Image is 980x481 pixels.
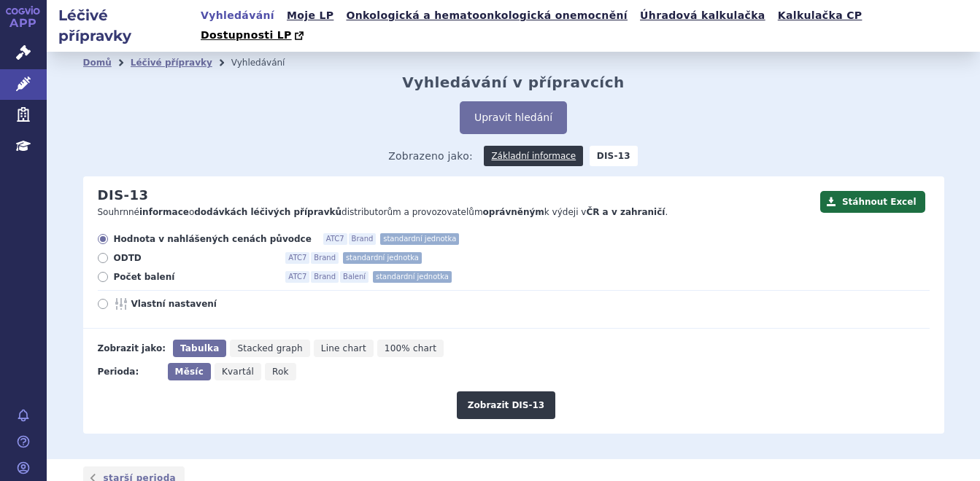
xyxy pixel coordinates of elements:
[285,271,309,283] span: ATC7
[282,6,338,26] a: Moje LP
[323,233,347,245] span: ATC7
[340,271,369,283] span: Balení
[47,5,196,46] h2: Léčivé přípravky
[114,271,274,283] span: Počet balení
[460,101,567,134] button: Upravit hledání
[272,367,289,377] span: Rok
[321,343,366,353] span: Line chart
[457,391,555,419] button: Zobrazit DIS-13
[636,6,770,26] a: Úhradová kalkulačka
[98,187,149,203] h2: DIS-13
[114,252,274,264] span: ODTD
[131,298,292,310] span: Vlastní nastavení
[98,206,813,219] p: Souhrnné o distributorům a provozovatelům k výdeji v .
[342,6,632,26] a: Onkologická a hematoonkologická onemocnění
[180,343,219,353] span: Tabulka
[196,26,311,46] a: Dostupnosti LP
[483,207,544,217] strong: oprávněným
[196,6,279,26] a: Vyhledávání
[311,252,339,264] span: Brand
[222,367,254,377] span: Kvartál
[311,271,339,283] span: Brand
[343,252,422,264] span: standardní jednotka
[773,6,867,26] a: Kalkulačka CP
[820,191,925,213] button: Stáhnout Excel
[114,233,312,245] span: Hodnota v nahlášených cenách původce
[237,343,302,353] span: Stacked graph
[380,233,459,245] span: standardní jednotka
[590,146,638,166] strong: DIS-13
[139,207,189,217] strong: informace
[231,52,304,74] li: Vyhledávání
[98,363,161,380] div: Perioda:
[349,233,377,245] span: Brand
[175,367,204,377] span: Měsíc
[385,343,436,353] span: 100% chart
[586,207,665,217] strong: ČR a v zahraničí
[388,146,473,166] span: Zobrazeno jako:
[402,74,625,91] h2: Vyhledávání v přípravcích
[98,340,166,357] div: Zobrazit jako:
[373,271,452,283] span: standardní jednotka
[484,146,583,166] a: Základní informace
[194,207,342,217] strong: dodávkách léčivých přípravků
[131,58,212,68] a: Léčivé přípravky
[83,58,112,68] a: Domů
[285,252,309,264] span: ATC7
[201,29,292,41] span: Dostupnosti LP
